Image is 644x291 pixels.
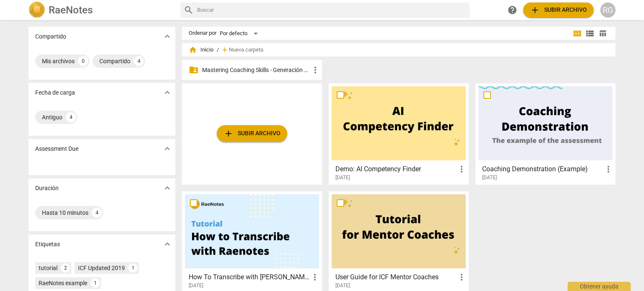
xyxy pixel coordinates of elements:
[332,86,466,181] a: Demo: AI Competency Finder[DATE]
[229,47,263,53] span: Nueva carpeta
[29,2,174,18] a: LogoRaeNotes
[202,66,310,75] p: Mastering Coaching Skills - Generación 31
[603,164,613,174] span: more_vert
[42,209,88,217] div: Hasta 10 minutos
[596,27,609,40] button: Tabla
[223,129,234,139] span: add
[78,56,88,66] div: 0
[482,164,603,174] h3: Coaching Demonstration (Example)
[335,174,350,181] span: [DATE]
[457,164,467,174] span: more_vert
[189,46,213,54] span: Inicio
[162,144,172,154] span: expand_more
[134,56,144,66] div: 4
[39,264,57,272] div: tutorial
[217,47,219,53] span: /
[523,3,594,18] button: Subir
[161,238,174,250] button: Mostrar más
[66,112,76,122] div: 4
[35,144,78,153] p: Assessment Due
[161,182,174,194] button: Mostrar más
[530,5,587,15] span: Subir archivo
[39,279,87,287] div: RaeNotes example
[600,3,615,18] button: RG
[35,240,60,249] p: Etiquetas
[585,28,595,39] span: view_list
[35,32,66,41] p: Compartido
[92,208,102,218] div: 4
[335,272,457,282] h3: User Guide for ICF Mentor Coaches
[572,28,582,39] span: view_module
[35,88,75,97] p: Fecha de carga
[310,65,320,75] span: more_vert
[571,27,584,40] button: Cuadrícula
[457,272,467,282] span: more_vert
[99,57,130,65] div: Compartido
[584,27,596,40] button: Lista
[35,184,59,193] p: Duración
[189,30,216,36] div: Ordenar por
[161,30,174,43] button: Mostrar más
[189,46,197,54] span: home
[599,29,607,37] span: table_chart
[197,3,466,17] input: Buscar
[507,5,517,15] span: help
[42,113,62,121] div: Antiguo
[91,278,100,288] div: 1
[78,264,125,272] div: ICF Updated 2019
[161,86,174,99] button: Mostrar más
[29,2,45,18] img: Logo
[217,125,287,142] button: Subir
[162,88,172,98] span: expand_more
[220,27,261,40] div: Por defecto
[49,4,93,16] h2: RaeNotes
[128,263,138,273] div: 1
[162,239,172,249] span: expand_more
[161,142,174,155] button: Mostrar más
[310,272,320,282] span: more_vert
[568,282,631,291] div: Obtener ayuda
[185,194,319,289] a: How To Transcribe with [PERSON_NAME][DATE]
[162,31,172,41] span: expand_more
[189,65,199,75] span: folder_shared
[482,174,497,181] span: [DATE]
[162,183,172,193] span: expand_more
[478,86,613,181] a: Coaching Demonstration (Example)[DATE]
[221,46,229,54] span: add
[189,272,310,282] h3: How To Transcribe with RaeNotes
[61,263,70,273] div: 2
[335,282,350,289] span: [DATE]
[189,282,203,289] span: [DATE]
[335,164,457,174] h3: Demo: AI Competency Finder
[184,5,194,15] span: search
[332,194,466,289] a: User Guide for ICF Mentor Coaches[DATE]
[505,3,520,18] a: Obtener ayuda
[530,5,540,15] span: add
[42,57,75,65] div: Mis archivos
[223,129,280,139] span: Subir archivo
